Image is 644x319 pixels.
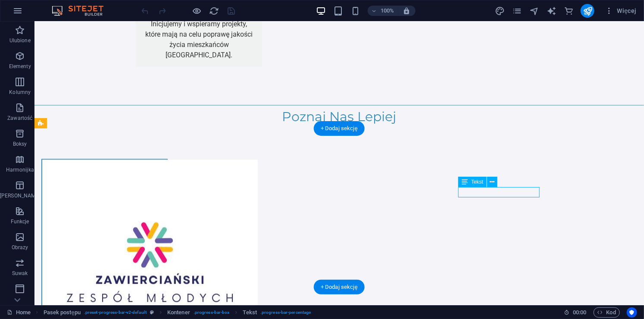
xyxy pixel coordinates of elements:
i: Strony (Ctrl+Alt+S) [512,6,522,16]
span: Tekst [471,179,483,185]
p: Elementy [9,63,31,70]
a: Kliknij, aby anulować zaznaczenie. Kliknij dwukrotnie, aby otworzyć Strony [7,307,31,318]
i: Projekt (Ctrl+Alt+Y) [495,6,505,16]
span: . preset-progress-bar-v2-default [84,307,147,318]
h6: Czas sesji [564,307,587,318]
p: Harmonijka [6,166,34,173]
p: Boksy [13,141,27,147]
button: Kliknij tutaj, aby wyjść z trybu podglądu i kontynuować edycję [192,6,202,16]
p: Zawartość [7,115,32,122]
button: reload [209,6,219,16]
div: + Dodaj sekcję [314,121,365,136]
button: pages [512,6,522,16]
span: Kliknij, aby zaznaczyć. Kliknij dwukrotnie, aby edytować [44,307,81,318]
img: Editor Logo [50,6,114,16]
p: Funkcje [11,218,29,225]
span: 00 00 [573,307,586,318]
i: Ten element jest konfigurowalnym ustawieniem wstępnym [150,310,154,315]
button: Kod [594,307,620,318]
p: Ulubione [9,37,31,44]
span: Kliknij, aby zaznaczyć. Kliknij dwukrotnie, aby edytować [167,307,190,318]
span: Kod [597,307,616,318]
span: . progress-bar-percentage [260,307,311,318]
button: Usercentrics [627,307,637,318]
button: design [494,6,505,16]
nav: breadcrumb [44,307,311,318]
i: Sklep [564,6,574,16]
span: Więcej [605,6,637,15]
p: Suwak [12,270,28,277]
h6: 100% [381,6,394,16]
p: Obrazy [12,244,28,251]
i: Przeładuj stronę [209,6,219,16]
p: Kolumny [9,89,31,96]
i: Opublikuj [583,6,593,16]
button: 100% [368,6,398,16]
i: AI Writer [547,6,556,16]
i: Po zmianie rozmiaru automatycznie dostosowuje poziom powiększenia do wybranego urządzenia. [403,7,411,15]
span: : [579,309,580,316]
div: + Dodaj sekcję [314,280,365,294]
i: Nawigator [529,6,539,16]
button: publish [581,4,594,18]
span: . progress-bar-box [194,307,230,318]
button: Więcej [601,4,640,18]
button: navigator [529,6,539,16]
button: text_generator [546,6,556,16]
button: commerce [563,6,574,16]
span: Kliknij, aby zaznaczyć. Kliknij dwukrotnie, aby edytować [243,307,257,318]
